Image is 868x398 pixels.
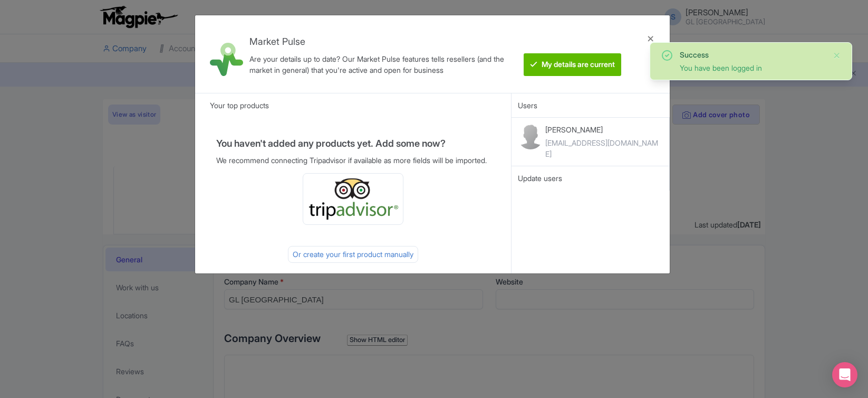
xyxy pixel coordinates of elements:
[216,138,490,149] h4: You haven't added any products yet. Add some now?
[518,173,663,184] div: Update users
[210,43,243,76] img: market_pulse-1-0a5220b3d29e4a0de46fb7534bebe030.svg
[680,49,824,60] div: Success
[545,124,663,135] p: [PERSON_NAME]
[249,53,507,75] div: Are your details up to date? Our Market Pulse features tells resellers (and the market in general...
[249,36,507,47] h4: Market Pulse
[524,53,621,76] btn: My details are current
[680,62,824,73] div: You have been logged in
[832,362,857,387] div: Open Intercom Messenger
[307,178,398,220] img: ta_logo-885a1c64328048f2535e39284ba9d771.png
[518,124,543,149] img: contact-b11cc6e953956a0c50a2f97983291f06.png
[512,93,670,117] div: Users
[216,155,490,166] p: We recommend connecting Tripadvisor if available as more fields will be imported.
[195,93,511,117] div: Your top products
[288,246,418,263] div: Or create your first product manually
[545,137,663,159] div: [EMAIL_ADDRESS][DOMAIN_NAME]
[833,49,841,62] button: Close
